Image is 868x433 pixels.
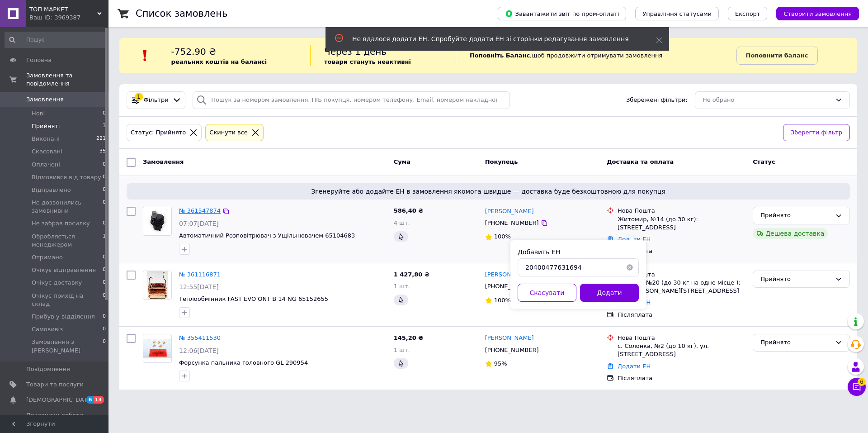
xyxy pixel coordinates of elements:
[848,378,866,396] button: Чат з покупцем6
[858,378,866,386] span: 6
[580,284,639,302] button: Додати
[32,313,95,321] span: Прибув у відділення
[26,56,52,64] span: Головна
[618,334,745,342] div: Нова Пошта
[26,365,70,373] span: Повідомлення
[394,219,410,226] span: 4 шт.
[494,297,511,304] span: 100%
[776,7,859,20] button: Створити замовлення
[735,10,760,17] span: Експорт
[618,247,745,255] div: Післяплата
[642,10,712,17] span: Управління статусами
[26,396,93,404] span: [DEMOGRAPHIC_DATA]
[103,161,106,169] span: 0
[29,5,97,14] span: ТОП МАРКЕТ
[86,396,94,404] span: 6
[518,284,576,302] button: Скасувати
[103,122,106,130] span: 3
[32,122,60,130] span: Прийняті
[505,10,619,18] span: Завантажити звіт по пром-оплаті
[760,275,831,284] div: Прийнято
[324,58,411,65] b: товари стануть неактивні
[607,158,674,165] span: Доставка та оплата
[736,47,818,65] a: Поповнити баланс
[129,128,188,138] div: Статус: Прийнято
[32,338,103,354] span: Замовлення з [PERSON_NAME]
[394,347,410,353] span: 1 шт.
[32,173,101,181] span: Відмовився від товару
[32,325,63,333] span: Самовивіз
[143,158,184,165] span: Замовлення
[485,207,534,216] a: [PERSON_NAME]
[32,109,45,118] span: Нові
[179,295,328,302] a: Теплообмінник FAST EVO ONT B 14 NG 65152655
[767,10,859,17] a: Створити замовлення
[32,186,71,194] span: Відправлено
[179,207,221,214] a: № 361547874
[103,266,106,274] span: 0
[618,342,745,358] div: с. Солонка, №2 (до 10 кг), ул. [STREET_ADDRESS]
[179,232,355,239] a: Автоматичний Розповітрювач з Ущільнювачем 65104683
[179,347,219,354] span: 12:06[DATE]
[103,325,106,333] span: 0
[32,266,96,274] span: Очікує відправлення
[783,124,850,142] button: Зберегти фільтр
[103,233,106,249] span: 1
[179,359,308,366] a: Форсунка пальника головного GL 290954
[103,279,106,287] span: 0
[32,199,103,215] span: Не дозвонились замовнивни
[32,161,60,169] span: Оплачені
[32,148,62,156] span: Скасовані
[32,292,103,308] span: Очікує прихід на склад
[143,207,172,236] a: Фото товару
[324,46,387,57] span: Через 1 день
[618,207,745,215] div: Нова Пошта
[103,338,106,354] span: 0
[103,313,106,321] span: 0
[618,374,745,382] div: Післяплата
[791,128,842,138] span: Зберегти фільтр
[728,7,768,20] button: Експорт
[32,279,82,287] span: Очікує доставку
[753,228,828,239] div: Дешева доставка
[171,58,267,65] b: реальних коштів на балансі
[103,219,106,228] span: 0
[32,233,103,249] span: Обробляється менеджером
[626,96,688,105] span: Збережені фільтри:
[470,52,530,59] b: Поповніть Баланс
[179,283,219,290] span: 12:55[DATE]
[103,292,106,308] span: 0
[208,128,250,138] div: Cкинути все
[143,207,171,235] img: Фото товару
[32,135,60,143] span: Виконані
[485,271,534,279] a: [PERSON_NAME]
[26,411,84,428] span: Показники роботи компанії
[96,135,106,143] span: 221
[485,334,534,343] a: [PERSON_NAME]
[103,186,106,194] span: 0
[485,158,518,165] span: Покупець
[783,10,852,17] span: Створити замовлення
[135,93,143,101] div: 1
[518,248,560,256] label: Добавить ЕН
[32,219,90,228] span: Не забрав посилку
[143,271,172,300] a: Фото товару
[483,217,541,229] div: [PHONE_NUMBER]
[394,158,410,165] span: Cума
[94,396,104,404] span: 13
[494,233,511,240] span: 100%
[130,187,846,196] span: Згенеруйте або додайте ЕН в замовлення якомога швидше — доставка буде безкоштовною для покупця
[26,95,64,104] span: Замовлення
[103,173,106,181] span: 0
[394,283,410,290] span: 1 шт.
[483,281,541,292] div: [PHONE_NUMBER]
[394,207,424,214] span: 586,40 ₴
[99,148,106,156] span: 35
[26,71,108,88] span: Замовлення та повідомлення
[746,52,808,59] b: Поповнити баланс
[618,311,745,319] div: Післяплата
[179,220,219,227] span: 07:07[DATE]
